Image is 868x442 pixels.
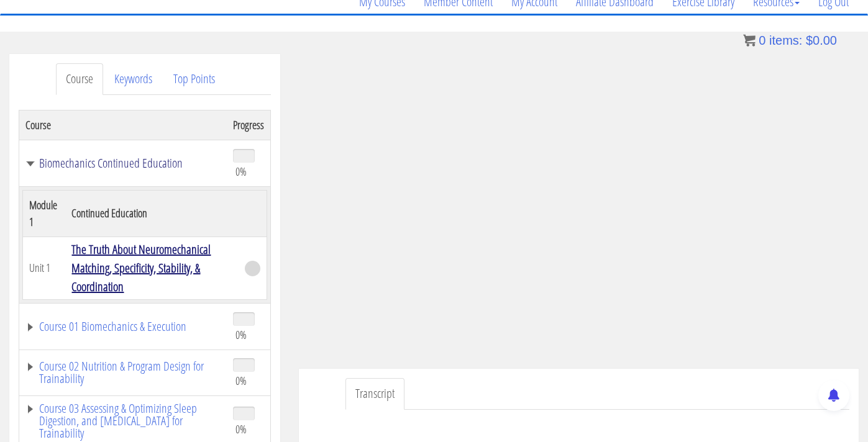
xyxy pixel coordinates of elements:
a: Course [56,63,103,95]
a: The Truth About Neuromechanical Matching, Specificity, Stability, & Coordination [71,241,211,295]
a: Keywords [104,63,162,95]
bdi: 0.00 [806,34,837,47]
a: Transcript [345,378,404,410]
span: 0% [235,328,247,341]
th: Module 1 [23,190,66,237]
span: 0% [235,422,247,436]
th: Continued Education [65,190,238,237]
span: 0% [235,374,247,387]
a: Top Points [163,63,225,95]
span: 0 [759,34,765,47]
span: 0% [235,165,247,178]
td: Unit 1 [23,237,66,299]
a: Biomechanics Continued Education [25,157,221,169]
a: Course 01 Biomechanics & Execution [25,320,221,333]
img: icon11.png [743,34,756,47]
a: 0 items: $0.00 [743,34,837,47]
span: $ [806,34,813,47]
th: Progress [227,110,271,140]
span: items: [769,34,802,47]
a: Course 02 Nutrition & Program Design for Trainability [25,360,221,385]
a: Course 03 Assessing & Optimizing Sleep Digestion, and [MEDICAL_DATA] for Trainability [25,402,221,440]
th: Course [19,110,227,140]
